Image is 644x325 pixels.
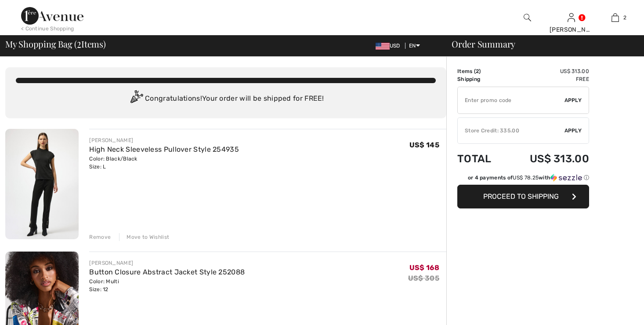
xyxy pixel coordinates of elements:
[623,14,626,22] span: 2
[550,25,593,34] div: [PERSON_NAME]
[89,233,111,241] div: Remove
[568,13,575,22] a: Sign In
[593,12,637,23] a: 2
[89,155,239,171] div: Color: Black/Black Size: L
[441,40,639,48] div: Order Summary
[458,127,564,135] div: Store Credit: 335.00
[468,174,589,182] div: or 4 payments of with
[476,68,479,74] span: 2
[21,7,83,25] img: 1ère Avenue
[483,192,559,201] span: Proceed to Shipping
[77,37,81,49] span: 2
[457,67,505,75] td: Items ( )
[127,90,145,108] img: Congratulation2.svg
[505,75,589,83] td: Free
[505,144,589,174] td: US$ 313.00
[568,12,575,23] img: My Info
[16,90,436,108] div: Congratulations! Your order will be shipped for FREE!
[513,175,539,181] span: US$ 78.25
[409,43,420,49] span: EN
[21,25,74,33] div: < Continue Shopping
[376,43,390,50] img: US Dollar
[89,268,245,276] a: Button Closure Abstract Jacket Style 252088
[89,145,239,153] a: High Neck Sleeveless Pullover Style 254935
[409,263,439,272] span: US$ 168
[457,174,589,185] div: or 4 payments ofUS$ 78.25withSezzle Click to learn more about Sezzle
[524,12,531,23] img: search the website
[5,40,106,48] span: My Shopping Bag ( Items)
[564,127,582,135] span: Apply
[376,43,404,49] span: USD
[457,144,505,174] td: Total
[550,174,582,182] img: Sezzle
[89,136,239,144] div: [PERSON_NAME]
[564,96,582,104] span: Apply
[457,185,589,208] button: Proceed to Shipping
[89,259,245,267] div: [PERSON_NAME]
[611,12,619,23] img: My Bag
[408,274,439,282] s: US$ 305
[457,75,505,83] td: Shipping
[409,141,439,149] span: US$ 145
[458,87,564,113] input: Promo code
[89,278,245,293] div: Color: Multi Size: 12
[119,233,169,241] div: Move to Wishlist
[5,129,79,239] img: High Neck Sleeveless Pullover Style 254935
[505,67,589,75] td: US$ 313.00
